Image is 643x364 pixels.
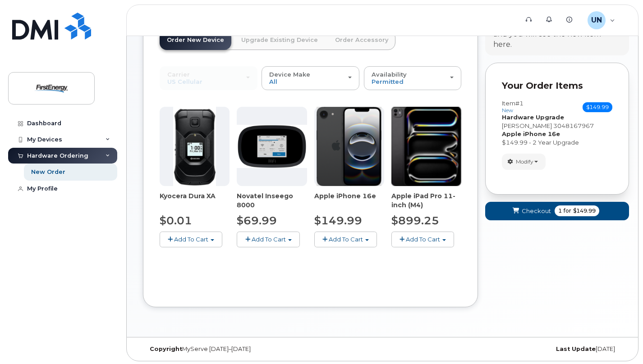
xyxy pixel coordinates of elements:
button: Add To Cart [237,232,299,247]
span: 1 [558,207,562,215]
strong: Apple iPhone 16e [502,130,560,137]
span: Permitted [372,78,404,85]
div: MyServe [DATE]–[DATE] [143,346,303,353]
h3: Item [502,100,524,113]
a: Order Accessory [328,30,395,50]
button: Checkout 1 for $149.99 [485,202,629,220]
div: Novatel Inseego 8000 [237,191,307,209]
button: Availability Permitted [364,66,462,90]
span: for [562,207,573,215]
span: UN [591,15,602,26]
button: Modify [502,154,546,169]
span: $899.25 [391,214,439,227]
span: $69.99 [237,214,277,227]
strong: Last Update [556,346,596,352]
button: Add To Cart [314,232,377,247]
span: $149.99 [314,214,362,227]
p: Your Order Items [502,79,612,92]
span: Add To Cart [174,236,208,243]
strong: Copyright [150,346,182,352]
img: iphone16e.png [317,107,381,186]
span: Device Make [269,71,310,78]
button: Add To Cart [160,232,222,247]
span: 3048167967 [553,122,594,129]
span: All [269,78,277,85]
span: Add To Cart [252,236,286,243]
span: $149.99 [573,207,596,215]
span: Availability [372,71,407,78]
img: duraXA.jpg [173,107,216,186]
strong: Hardware Upgrade [502,114,564,121]
a: Order New Device [160,30,231,50]
span: Add To Cart [329,236,363,243]
div: Apple iPhone 16e [314,191,384,209]
img: inseego8000.jpg [237,125,307,168]
div: $149.99 - 2 Year Upgrade [502,138,612,147]
div: Apple iPad Pro 11-inch (M4) [391,191,461,209]
span: Add To Cart [406,236,440,243]
small: new [502,107,513,114]
span: Checkout [522,207,551,215]
div: [DATE] [462,346,622,353]
span: Modify [516,158,533,166]
iframe: Messenger Launcher [604,325,636,357]
span: $0.01 [160,214,192,227]
span: $149.99 [583,102,612,112]
span: #1 [515,100,524,107]
span: [PERSON_NAME] [502,122,552,129]
div: Uhrich, Nathan S [581,11,621,29]
button: Add To Cart [391,232,454,247]
img: ipad_pro_11_m4.png [391,107,461,186]
a: Upgrade Existing Device [234,30,325,50]
div: Kyocera Dura XA [160,191,230,209]
button: Device Make All [262,66,359,90]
